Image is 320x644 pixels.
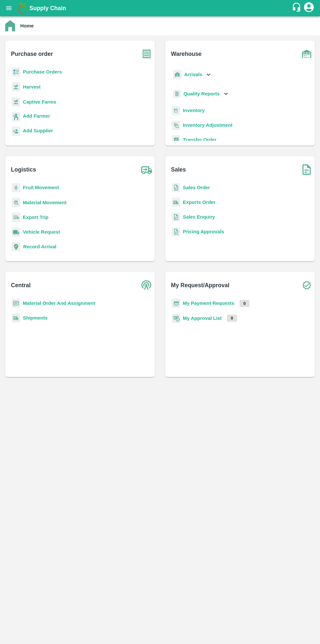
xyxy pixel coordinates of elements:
img: material [12,198,20,207]
b: Home [20,23,34,28]
b: Add Supplier [23,128,53,133]
b: Warehouse [171,49,202,58]
a: Exports Order [183,200,216,205]
img: vehicle [12,227,20,237]
b: Add Farmer [23,113,50,119]
img: whInventory [172,106,180,115]
a: Fruit Movement [23,185,59,190]
img: sales [172,212,180,222]
a: Export Trip [23,215,48,220]
img: qualityReport [173,90,181,98]
b: Sales [171,165,186,174]
b: Quality Reports [184,91,220,96]
a: Add Farmer [23,112,50,121]
img: whTransfer [172,135,180,145]
a: Inventory [183,108,205,113]
b: Arrivals [184,72,202,77]
div: Arrivals [172,67,212,82]
b: Logistics [11,165,36,174]
div: Quality Reports [172,87,230,101]
img: payment [172,299,180,308]
img: recordArrival [12,242,21,251]
img: purchase [138,46,155,62]
a: My Approval List [183,316,222,321]
img: harvest [12,97,20,107]
img: supplier [12,127,20,136]
img: shipments [172,198,180,207]
img: check [298,277,315,293]
img: harvest [12,82,20,92]
b: My Request/Approval [171,281,230,290]
div: account of current user [303,1,315,15]
a: Inventory Adjustment [183,123,232,128]
img: soSales [298,161,315,178]
img: reciept [12,67,20,77]
img: truck [138,161,155,178]
a: My Payment Requests [183,301,234,306]
b: Supply Chain [29,5,66,11]
img: sales [172,227,180,237]
a: Record Arrival [23,244,56,249]
img: fruit [12,183,20,192]
p: 0 [240,300,250,307]
a: Transfer Order [183,137,216,142]
img: home [5,20,15,31]
a: Pricing Approvals [183,229,224,234]
p: 0 [227,315,237,322]
b: Central [11,281,31,290]
b: Purchase order [11,49,53,58]
img: approval [172,313,180,323]
button: open drawer [1,1,16,16]
img: sales [172,183,180,192]
img: central [138,277,155,293]
img: delivery [12,213,20,222]
div: customer-support [292,2,303,14]
img: centralMaterial [12,299,20,308]
img: warehouse [298,46,315,62]
a: Supply Chain [29,4,292,13]
a: Captive Farms [23,99,56,105]
img: logo [16,2,29,15]
a: Shipments [23,315,48,321]
a: Vehicle Request [23,229,60,235]
img: farmer [12,112,20,122]
a: Harvest [23,84,40,90]
img: shipments [12,313,20,323]
a: Material Order And Assignment [23,301,95,306]
img: inventory [172,121,180,130]
a: Material Movement [23,200,67,205]
a: Sales Order [183,185,210,190]
a: Add Supplier [23,127,53,136]
img: whArrival [173,70,182,79]
a: Purchase Orders [23,69,62,74]
a: Sales Enquiry [183,214,215,220]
